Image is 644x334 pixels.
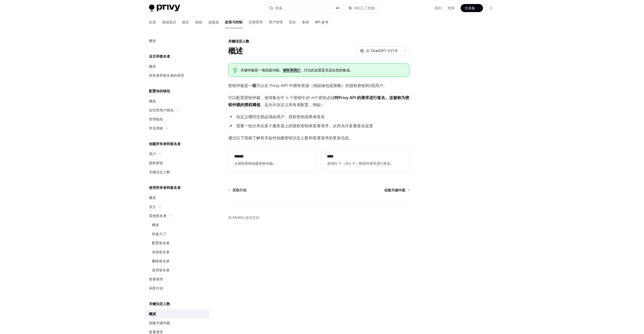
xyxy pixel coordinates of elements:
a: 仪表板 [461,4,483,12]
a: 概述 [145,36,209,45]
a: 快速入门 [145,229,209,238]
font: 创建关键仲裁 [384,188,405,192]
a: 演示 [434,6,441,11]
font: 可以配置密钥仲裁，使得 [228,95,272,100]
a: 管理钱包 [145,115,209,124]
a: 创建关键仲裁 [145,318,209,327]
font: 密钥对请求进行签名 [359,161,390,165]
a: 概述 [145,220,209,229]
button: 询问人工智能 [345,4,378,13]
a: 钱包 [195,16,202,28]
font: 的 m [306,95,314,100]
font: 概述 [152,223,159,227]
font: 创建所有者和签名者 [149,142,181,146]
font: 自定义哪些交易必须由用户、授权密钥或两者签名 [236,114,325,119]
a: 食谱 [302,16,309,28]
font: 密钥仲裁是一 [228,83,252,88]
a: 关键法定人数 [145,168,209,177]
font: 所有者和签名者的类型 [149,73,184,77]
a: 验证 [182,16,189,28]
font: 由 Mintlify 提供支持 [228,215,259,220]
font: 关键法定人数 [149,302,170,306]
font: 配置你的钱包 [149,89,170,93]
font: 可以在 Privy API 中拥有资源（例如钱包或策略）的授权密钥和/或用户。 [256,83,387,88]
font: 仪表板 [465,6,475,10]
font: 授权密钥 [149,161,163,165]
font: 用户管理 [269,20,283,24]
font: 概述 [228,46,243,55]
font: ⌘ [336,6,337,10]
button: 切换暗模式 [487,4,495,12]
font: 询问人工智能 [354,6,375,10]
a: 使用签名者 [145,266,209,275]
a: 概述 [145,97,209,106]
font: 从授权密钥创建密钥仲裁。 [234,161,276,165]
font: 验证 [182,20,189,24]
a: 添加签名者 [145,247,209,257]
font: 密钥 [318,95,327,100]
a: 请联系我们 [283,68,300,72]
font: 常见用例 [149,126,163,130]
font: 删除签名者 [152,259,170,263]
a: API 参考 [315,16,329,28]
font: 概述 [149,99,156,103]
font: 政策与控制 [225,20,243,24]
a: 连接器 [208,16,219,28]
a: 欢迎 [149,16,156,28]
font: 授权阈值 [244,102,260,107]
a: 采取行动 [229,188,247,193]
font: 组 [252,83,256,88]
a: 采取行动 [145,284,209,293]
a: 创建关键仲裁 [384,188,409,193]
font: 概述 [149,195,156,200]
font: 其他签名者 [149,214,167,218]
a: 所有者和签名者的类型 [145,71,209,80]
button: 搜索...⌘K [266,4,343,13]
font: 使用m 个 [327,161,342,165]
button: 在 ChatGPT 中打开 [357,47,401,55]
font: 。 [390,161,394,165]
font: 食谱 [302,20,309,24]
svg: 提示 [233,68,237,73]
font: 关键仲裁是一项高级功能。 [240,68,283,72]
font: 欢迎 [149,20,156,24]
font: API 参考 [315,20,329,24]
font: 概述 [149,38,156,43]
font: 添加签名者 [152,250,170,254]
font: 安全 [289,20,296,24]
font: 采取行动 [149,286,163,290]
font: 配置签名者 [152,241,170,245]
a: 用户管理 [269,16,283,28]
font: 通过以下指南了解有关如何创建密钥法定人数和签署请求的更多信息。 [228,135,353,140]
font: 业主 [149,204,156,209]
font: 采取行动 [232,188,247,192]
a: 概述 [145,309,209,318]
font: （共 [342,161,349,165]
a: 基础知识 [162,16,176,28]
a: 授权密钥 [145,158,209,168]
a: 删除签名者 [145,257,209,266]
a: 概述 [145,193,209,202]
font: 需要一组分布在多个服务器上的授权密钥来签署请求，从而允许多重签名设置 [236,123,373,128]
a: 由 Mintlify 提供支持 [228,215,259,220]
a: 政策与控制 [225,16,243,28]
font: 概述 [149,312,156,316]
font: 个 [314,95,318,100]
a: 概述 [145,62,209,71]
font: 必须 [327,95,335,100]
font: 使用签名者 [152,268,170,272]
a: ****使用m 个（共n 个）密钥对请求进行签名。 [321,148,410,172]
font: 连接器 [208,20,219,24]
font: 钱包 [195,20,202,24]
font: 用户 [149,152,156,156]
a: 签署请求 [145,275,209,284]
font: ，讨论此设置是否适合您的集成。 [300,68,353,72]
font: 签署请求 [149,330,163,334]
font: 关键法定人数 [228,39,249,43]
a: 交易管理 [249,16,263,28]
font: 签署请求 [149,277,163,281]
a: 支持 [448,6,455,11]
font: 概述 [149,64,156,68]
font: 快速入门 [152,232,166,236]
